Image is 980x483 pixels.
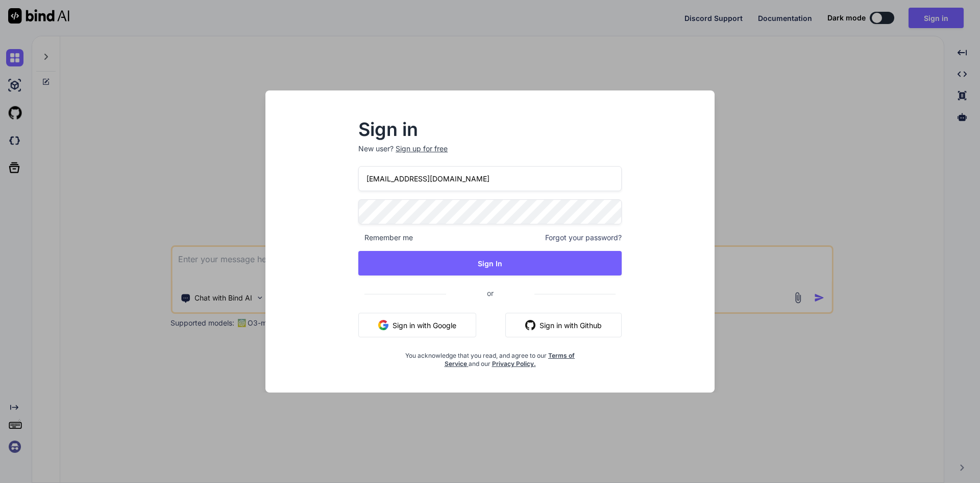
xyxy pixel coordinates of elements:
h2: Sign in [358,121,622,137]
p: New user? [358,144,622,166]
button: Sign In [358,251,622,275]
span: Remember me [358,233,413,243]
a: Privacy Policy. [492,360,536,367]
span: or [446,281,534,306]
a: Terms of Service [445,352,575,367]
input: Login or Email [358,166,622,191]
button: Sign in with Github [505,313,622,337]
button: Sign in with Google [358,313,476,337]
img: google [378,320,388,330]
span: Forgot your password? [545,233,622,243]
div: You acknowledge that you read, and agree to our and our [402,346,578,368]
img: github [525,320,535,330]
div: Sign up for free [396,144,448,154]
